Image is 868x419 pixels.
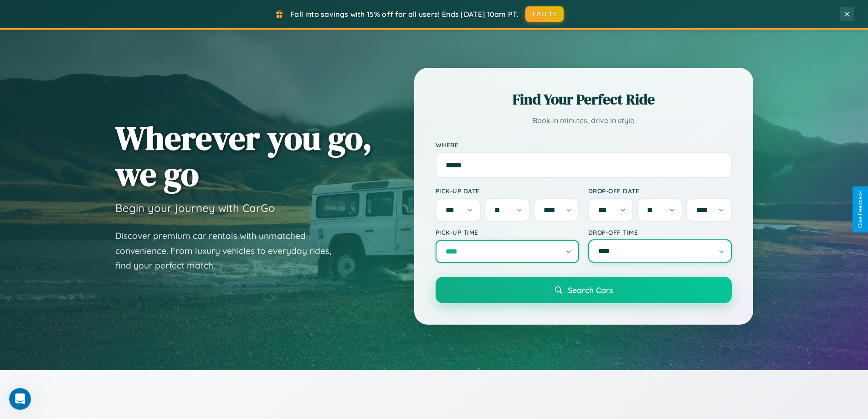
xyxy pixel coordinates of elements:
p: Book in minutes, drive in style [436,114,732,127]
h2: Find Your Perfect Ride [436,89,732,109]
button: Search Cars [436,277,732,303]
span: Fall into savings with 15% off for all users! Ends [DATE] 10am PT. [290,10,519,19]
label: Drop-off Date [588,187,732,195]
p: Discover premium car rentals with unmatched convenience. From luxury vehicles to everyday rides, ... [115,228,343,273]
label: Where [436,141,732,149]
button: FALL15 [525,6,564,22]
label: Drop-off Time [588,228,732,236]
h1: Wherever you go, we go [115,120,372,192]
label: Pick-up Date [436,187,579,195]
span: Search Cars [568,285,613,295]
div: Give Feedback [857,191,863,228]
h3: Begin your journey with CarGo [115,201,275,215]
iframe: Intercom live chat [9,388,31,410]
label: Pick-up Time [436,228,579,236]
